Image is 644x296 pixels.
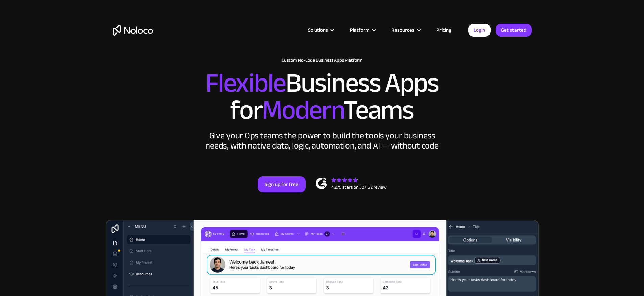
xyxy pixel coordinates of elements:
div: Solutions [308,26,328,35]
h2: Business Apps for Teams [113,70,532,124]
a: Pricing [428,26,460,35]
div: Platform [350,26,369,35]
a: home [113,25,153,36]
div: Platform [341,26,383,35]
a: Sign up for free [258,176,306,192]
a: Get started [496,24,532,37]
div: Solutions [300,26,341,35]
div: Resources [383,26,428,35]
div: Resources [391,26,414,35]
a: Login [468,24,491,37]
div: Give your Ops teams the power to build the tools your business needs, with native data, logic, au... [204,131,440,151]
span: Modern [262,85,343,135]
span: Flexible [205,58,286,108]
